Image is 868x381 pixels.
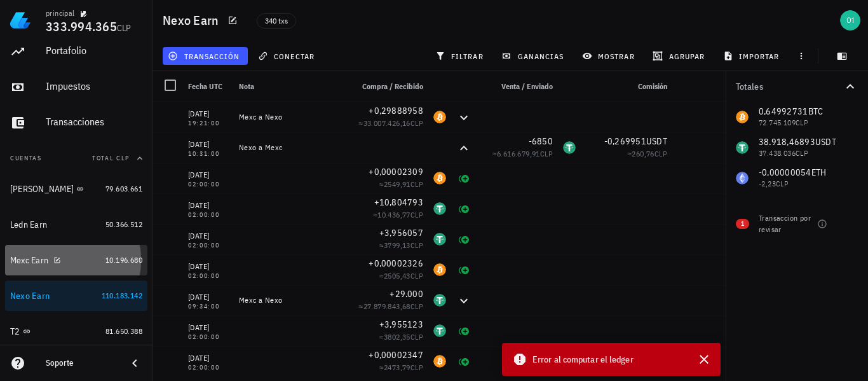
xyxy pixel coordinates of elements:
[840,10,860,31] div: avatar
[188,291,229,303] div: [DATE]
[410,240,423,250] span: CLP
[5,36,147,67] a: Portafolio
[188,169,229,181] div: [DATE]
[253,47,323,65] button: conectar
[646,135,667,147] span: USDT
[384,240,410,250] span: 3799,13
[46,8,75,18] div: principal
[379,227,423,239] span: +3,956057
[384,271,410,281] span: 2505,43
[655,51,705,61] span: agrupar
[188,199,229,212] div: [DATE]
[430,47,491,65] button: filtrar
[239,81,254,91] span: Nota
[10,291,50,301] div: Nexo Earn
[374,197,424,208] span: +10,804793
[92,154,130,162] span: Total CLP
[563,141,576,154] div: USDT-icon
[46,18,117,35] span: 333.994.365
[384,179,410,189] span: 2549,91
[433,263,446,276] div: BTC-icon
[585,51,635,61] span: mostrar
[362,81,423,91] span: Compra / Recibido
[105,255,142,265] span: 10.196.680
[188,138,229,151] div: [DATE]
[369,105,423,116] span: +0,29888958
[377,210,410,219] span: 10.436,77
[492,149,553,158] span: ≈
[239,112,342,122] div: Mexc a Nexo
[736,82,843,91] div: Totales
[105,184,142,193] span: 79.603.661
[373,210,423,219] span: ≈
[369,166,423,177] span: +0,00002309
[540,149,553,158] span: CLP
[5,281,147,311] a: Nexo Earn 110.183.142
[363,118,410,128] span: 33.007.426,16
[726,71,868,102] button: Totales
[379,271,423,281] span: ≈
[379,319,423,330] span: +3,955123
[188,81,222,91] span: Fecha UTC
[359,301,423,311] span: ≈
[188,181,229,188] div: 02:00:00
[188,242,229,249] div: 02:00:00
[410,210,423,219] span: CLP
[433,233,446,246] div: USDT-icon
[188,120,229,127] div: 19:21:00
[632,149,654,158] span: 260,76
[347,71,428,102] div: Compra / Recibido
[504,51,564,61] span: ganancias
[410,179,423,189] span: CLP
[5,72,147,102] a: Impuestos
[379,179,423,189] span: ≈
[265,14,288,28] span: 340 txs
[604,135,646,147] span: -0,269951
[239,295,342,305] div: Mexc a Nexo
[433,294,446,307] div: USDT-icon
[170,51,240,61] span: transacción
[390,288,423,300] span: +29.000
[577,47,642,65] button: mostrar
[188,151,229,157] div: 10:31:00
[410,118,423,128] span: CLP
[46,80,142,92] div: Impuestos
[261,51,315,61] span: conectar
[10,255,48,266] div: Mexc Earn
[105,326,142,336] span: 81.650.388
[433,324,446,337] div: USDT-icon
[5,174,147,204] a: [PERSON_NAME] 79.603.661
[102,291,142,300] span: 110.183.142
[188,107,229,120] div: [DATE]
[433,355,446,368] div: BTC-icon
[188,321,229,334] div: [DATE]
[46,116,142,128] div: Transacciones
[369,349,423,361] span: +0,00002347
[188,212,229,218] div: 02:00:00
[10,184,74,195] div: [PERSON_NAME]
[410,363,423,372] span: CLP
[5,143,147,174] button: CuentasTotal CLP
[438,51,484,61] span: filtrar
[105,219,142,229] span: 50.366.512
[654,149,667,158] span: CLP
[188,303,229,310] div: 09:34:00
[359,118,423,128] span: ≈
[188,334,229,340] div: 02:00:00
[627,149,667,158] span: ≈
[163,47,248,65] button: transacción
[379,240,423,250] span: ≈
[384,332,410,342] span: 3802,35
[410,271,423,281] span: CLP
[410,332,423,342] span: CLP
[379,332,423,342] span: ≈
[581,71,672,102] div: Comisión
[717,47,787,65] button: importar
[648,47,712,65] button: agrupar
[384,363,410,372] span: 2473,79
[5,107,147,138] a: Transacciones
[234,71,347,102] div: Nota
[532,352,634,366] span: Error al computar el ledger
[433,172,446,184] div: BTC-icon
[477,71,558,102] div: Venta / Enviado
